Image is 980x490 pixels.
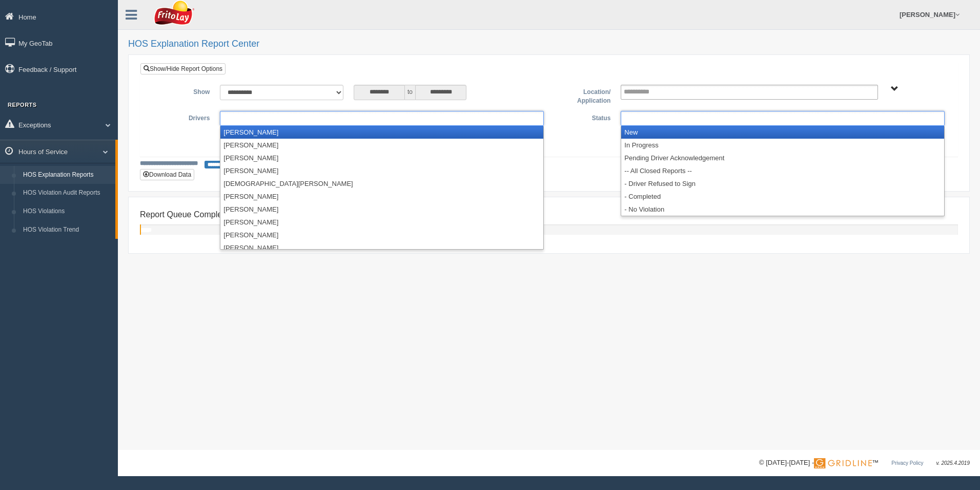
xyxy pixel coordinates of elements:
[148,111,215,123] label: Drivers
[936,460,970,466] span: v. 2025.4.2019
[405,85,415,100] span: to
[621,126,944,139] li: New
[549,85,616,106] label: Location/ Application
[140,210,958,219] h4: Report Queue Completion Progress:
[621,177,944,190] li: - Driver Refused to Sign
[220,126,543,139] li: [PERSON_NAME]
[148,85,215,97] label: Show
[549,111,616,123] label: Status
[621,203,944,216] li: - No Violation
[220,241,543,254] li: [PERSON_NAME]
[220,164,543,177] li: [PERSON_NAME]
[18,202,115,221] a: HOS Violations
[220,229,543,241] li: [PERSON_NAME]
[220,190,543,203] li: [PERSON_NAME]
[220,216,543,229] li: [PERSON_NAME]
[18,166,115,184] a: HOS Explanation Reports
[621,139,944,152] li: In Progress
[621,164,944,177] li: -- All Closed Reports --
[220,152,543,164] li: [PERSON_NAME]
[621,152,944,164] li: Pending Driver Acknowledgement
[759,458,970,468] div: © [DATE]-[DATE] - ™
[18,184,115,202] a: HOS Violation Audit Reports
[128,39,970,49] h2: HOS Explanation Report Center
[220,203,543,216] li: [PERSON_NAME]
[621,190,944,203] li: - Completed
[220,177,543,190] li: [DEMOGRAPHIC_DATA][PERSON_NAME]
[891,460,923,466] a: Privacy Policy
[220,139,543,152] li: [PERSON_NAME]
[140,169,194,180] button: Download Data
[18,221,115,239] a: HOS Violation Trend
[814,458,872,468] img: Gridline
[140,63,226,74] a: Show/Hide Report Options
